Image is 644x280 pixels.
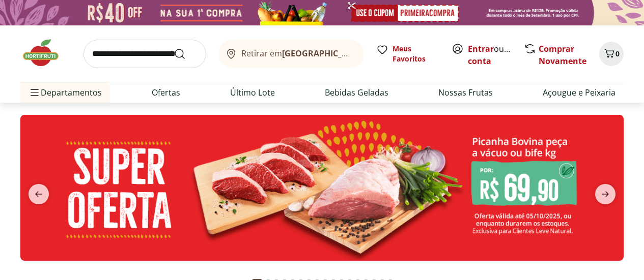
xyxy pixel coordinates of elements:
button: next [587,184,624,204]
a: Bebidas Geladas [325,86,388,99]
a: Açougue e Peixaria [543,86,615,99]
span: Retirar em [241,49,354,58]
a: Ofertas [152,86,180,99]
button: Carrinho [599,42,624,66]
a: Comprar Novamente [539,43,586,67]
b: [GEOGRAPHIC_DATA]/[GEOGRAPHIC_DATA] [282,48,454,59]
a: Criar conta [468,43,524,67]
a: Meus Favoritos [376,44,439,64]
span: Meus Favoritos [393,44,439,64]
img: Hortifruti [20,38,71,68]
input: search [83,40,206,68]
span: 0 [615,49,620,58]
a: Entrar [468,43,494,54]
span: ou [468,43,513,67]
img: super oferta [20,115,624,261]
span: Departamentos [29,80,102,105]
button: Retirar em[GEOGRAPHIC_DATA]/[GEOGRAPHIC_DATA] [218,40,364,68]
button: Submit Search [174,48,198,60]
a: Nossas Frutas [438,86,493,99]
button: Menu [29,80,41,105]
a: Último Lote [230,86,275,99]
button: previous [20,184,57,204]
